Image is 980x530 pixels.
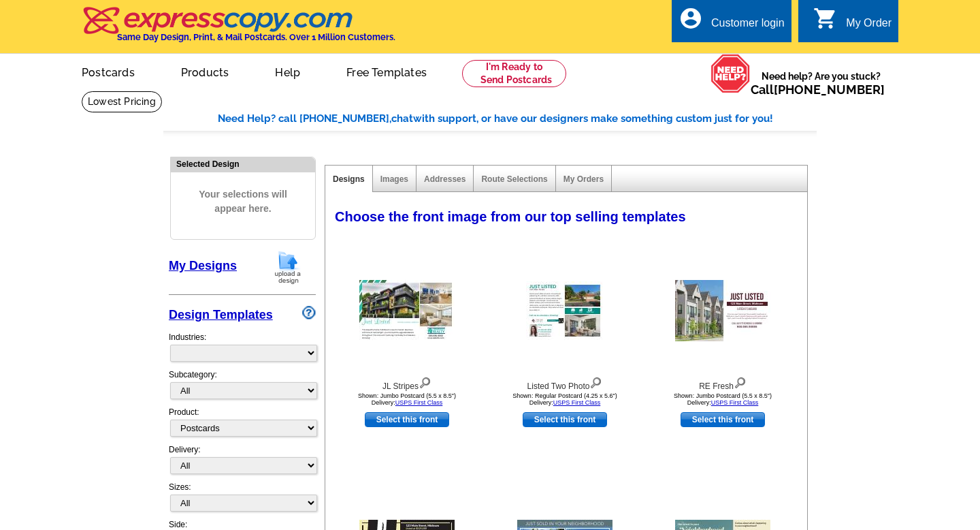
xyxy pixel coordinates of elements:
a: shopping_cart My Order [813,15,892,32]
div: Subcategory: [169,369,316,406]
a: Free Templates [325,55,448,87]
a: Addresses [424,174,465,184]
span: chat [391,112,413,125]
a: account_circle Customer login [679,15,785,32]
img: JL Stripes [359,280,455,341]
a: use this design [681,412,765,427]
a: Design Templates [169,308,273,322]
div: Product: [169,406,316,443]
div: Listed Two Photo [490,374,640,392]
a: use this design [365,412,449,427]
a: Images [380,174,408,184]
div: RE Fresh [648,374,798,392]
img: view design details [589,374,602,389]
div: Sizes: [169,481,316,518]
img: help [710,54,751,93]
img: upload-design [270,250,306,285]
a: [PHONE_NUMBER] [774,82,885,97]
a: My Designs [169,259,237,272]
span: Call [751,82,885,97]
a: USPS First Class [395,399,443,406]
img: RE Fresh [675,280,770,341]
img: view design details [734,374,747,389]
div: Industries: [169,324,316,369]
a: Same Day Design, Print, & Mail Postcards. Over 1 Million Customers. [82,16,395,42]
span: Choose the front image from our top selling templates [335,209,686,224]
i: shopping_cart [813,6,838,31]
span: Need help? Are you stuck? [751,69,892,97]
img: view design details [419,374,431,389]
a: Postcards [60,55,157,87]
div: JL Stripes [332,374,482,392]
a: USPS First Class [711,399,759,406]
a: My Orders [563,174,604,184]
div: Shown: Jumbo Postcard (5.5 x 8.5") Delivery: [648,392,798,406]
a: Help [253,55,322,87]
i: account_circle [679,6,703,31]
img: Listed Two Photo [526,281,604,340]
a: use this design [523,412,607,427]
a: Route Selections [481,174,547,184]
div: Delivery: [169,443,316,481]
h4: Same Day Design, Print, & Mail Postcards. Over 1 Million Customers. [117,32,395,42]
div: My Order [846,17,892,36]
div: Shown: Regular Postcard (4.25 x 5.6") Delivery: [490,392,640,406]
div: Selected Design [171,157,315,170]
a: USPS First Class [553,399,601,406]
a: Designs [333,174,365,184]
img: design-wizard-help-icon.png [302,306,316,319]
div: Need Help? call [PHONE_NUMBER], with support, or have our designers make something custom just fo... [218,111,817,127]
div: Shown: Jumbo Postcard (5.5 x 8.5") Delivery: [332,392,482,406]
a: Products [159,55,251,87]
span: Your selections will appear here. [181,174,305,230]
div: Customer login [711,17,785,36]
